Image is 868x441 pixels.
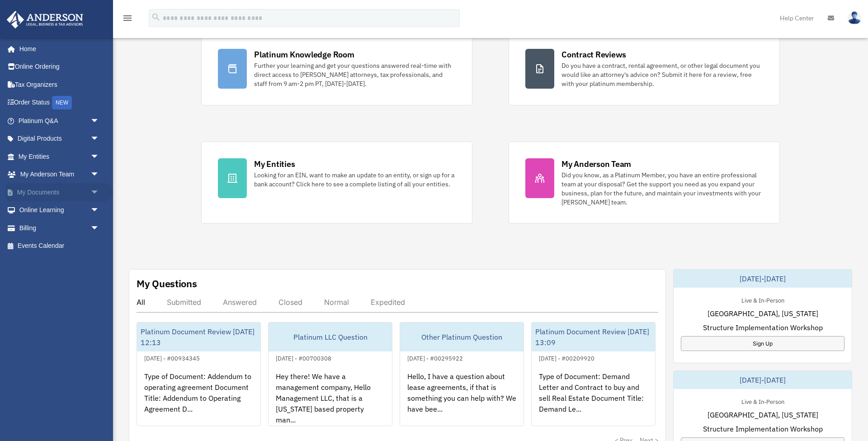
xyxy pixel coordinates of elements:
[137,353,207,362] div: [DATE] - #00934345
[254,171,456,189] div: Looking for an EIN, want to make an update to an entity, or sign up for a bank account? Click her...
[509,32,780,105] a: Contract Reviews Do you have a contract, rental agreement, or other legal document you would like...
[90,219,108,237] span: arrow_drop_down
[6,147,113,166] a: My Entitiesarrow_drop_down
[137,322,260,351] div: Platinum Document Review [DATE] 12:13
[6,58,113,76] a: Online Ordering
[848,11,861,24] img: User Pic
[561,49,626,60] div: Contract Reviews
[90,166,108,184] span: arrow_drop_down
[6,166,113,184] a: My Anderson Teamarrow_drop_down
[532,322,655,351] div: Platinum Document Review [DATE] 13:09
[201,32,472,105] a: Platinum Knowledge Room Further your learning and get your questions answered real-time with dire...
[90,112,108,130] span: arrow_drop_down
[90,147,108,166] span: arrow_drop_down
[734,396,792,406] div: Live & In-Person
[703,322,823,333] span: Structure Implementation Workshop
[400,322,524,426] a: Other Platinum Question[DATE] - #00295922Hello, I have a question about lease agreements, if that...
[400,353,470,362] div: [DATE] - #00295922
[6,183,113,201] a: My Documentsarrow_drop_down
[122,16,133,24] a: menu
[532,353,602,362] div: [DATE] - #00209920
[6,130,113,148] a: Digital Productsarrow_drop_down
[400,322,524,351] div: Other Platinum Question
[90,183,108,202] span: arrow_drop_down
[269,322,392,351] div: Platinum LLC Question
[400,364,524,434] div: Hello, I have a question about lease agreements, if that is something you can help with? We have ...
[674,371,852,389] div: [DATE]-[DATE]
[674,270,852,288] div: [DATE]-[DATE]
[561,61,763,88] div: Do you have a contract, rental agreement, or other legal document you would like an attorney's ad...
[268,322,392,426] a: Platinum LLC Question[DATE] - #00700308Hey there! We have a management company, Hello Management ...
[681,336,844,351] a: Sign Up
[6,201,113,219] a: Online Learningarrow_drop_down
[254,158,295,170] div: My Entities
[90,201,108,220] span: arrow_drop_down
[137,322,261,426] a: Platinum Document Review [DATE] 12:13[DATE] - #00934345Type of Document: Addendum to operating ag...
[223,298,257,307] div: Answered
[254,49,354,60] div: Platinum Knowledge Room
[201,142,472,223] a: My Entities Looking for an EIN, want to make an update to an entity, or sign up for a bank accoun...
[269,364,392,434] div: Hey there! We have a management company, Hello Management LLC, that is a [US_STATE] based propert...
[151,12,161,22] i: search
[90,130,108,148] span: arrow_drop_down
[6,94,113,112] a: Order StatusNEW
[52,96,72,109] div: NEW
[703,423,823,434] span: Structure Implementation Workshop
[6,219,113,237] a: Billingarrow_drop_down
[734,295,792,304] div: Live & In-Person
[532,364,655,434] div: Type of Document: Demand Letter and Contract to buy and sell Real Estate Document Title: Demand L...
[6,112,113,130] a: Platinum Q&Aarrow_drop_down
[122,13,133,24] i: menu
[6,76,113,94] a: Tax Organizers
[324,298,349,307] div: Normal
[561,171,763,207] div: Did you know, as a Platinum Member, you have an entire professional team at your disposal? Get th...
[254,61,456,88] div: Further your learning and get your questions answered real-time with direct access to [PERSON_NAM...
[278,298,302,307] div: Closed
[561,158,631,170] div: My Anderson Team
[6,237,113,255] a: Events Calendar
[509,142,780,223] a: My Anderson Team Did you know, as a Platinum Member, you have an entire professional team at your...
[167,298,201,307] div: Submitted
[708,308,818,319] span: [GEOGRAPHIC_DATA], [US_STATE]
[6,40,108,58] a: Home
[137,298,145,307] div: All
[371,298,405,307] div: Expedited
[531,322,656,426] a: Platinum Document Review [DATE] 13:09[DATE] - #00209920Type of Document: Demand Letter and Contra...
[137,277,197,290] div: My Questions
[137,364,260,434] div: Type of Document: Addendum to operating agreement Document Title: Addendum to Operating Agreement...
[708,409,818,420] span: [GEOGRAPHIC_DATA], [US_STATE]
[269,353,339,362] div: [DATE] - #00700308
[4,11,86,28] img: Anderson Advisors Platinum Portal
